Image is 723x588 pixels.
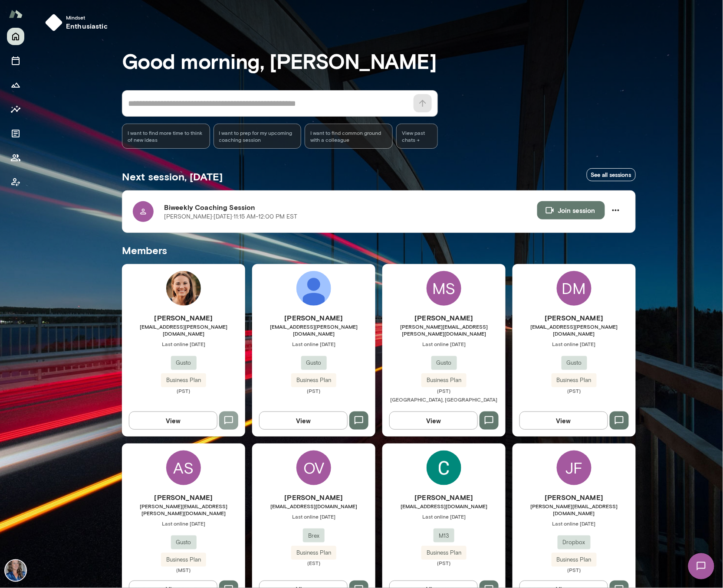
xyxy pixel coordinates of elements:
button: Mindsetenthusiastic [42,10,115,35]
span: [EMAIL_ADDRESS][PERSON_NAME][DOMAIN_NAME] [122,323,245,337]
span: [EMAIL_ADDRESS][PERSON_NAME][DOMAIN_NAME] [252,323,375,337]
span: [EMAIL_ADDRESS][DOMAIN_NAME] [252,503,375,510]
div: I want to find common ground with a colleague [305,124,393,149]
span: (EST) [252,560,375,567]
div: AS [166,451,201,485]
button: Client app [7,173,24,191]
h5: Next session, [DATE] [122,170,223,183]
span: I want to find more time to think of new ideas [128,129,204,143]
button: Members [7,149,24,167]
img: Aoife Duffy [296,271,331,306]
span: Business Plan [161,376,206,385]
img: Nicole Menkhoff [5,560,26,581]
h3: Good morning, [PERSON_NAME] [122,49,636,73]
div: OV [296,451,331,485]
span: Dropbox [558,539,591,547]
span: Last online [DATE] [252,340,375,347]
span: [EMAIL_ADDRESS][PERSON_NAME][DOMAIN_NAME] [513,323,636,337]
span: Gusto [301,359,327,367]
span: (PST) [122,387,245,394]
span: Last online [DATE] [122,340,245,347]
span: Last online [DATE] [252,513,375,520]
button: Join session [537,201,605,219]
div: JF [557,451,592,485]
img: Izzy Rogner [166,271,201,306]
h6: [PERSON_NAME] [252,313,375,323]
img: Cassie Cunningham [427,451,461,485]
span: Business Plan [552,376,597,385]
span: (PST) [382,387,506,394]
span: [EMAIL_ADDRESS][DOMAIN_NAME] [382,503,506,510]
h6: [PERSON_NAME] [122,492,245,503]
span: Brex [303,532,325,540]
button: Documents [7,125,24,142]
div: I want to find more time to think of new ideas [122,124,210,149]
button: View [389,412,478,430]
span: I want to prep for my upcoming coaching session [219,129,296,143]
h5: Members [122,243,636,257]
h6: [PERSON_NAME] [252,492,375,503]
span: [PERSON_NAME][EMAIL_ADDRESS][PERSON_NAME][DOMAIN_NAME] [382,323,506,337]
span: Gusto [171,539,197,547]
button: View [519,412,608,430]
img: mindset [45,14,62,31]
span: Business Plan [421,549,467,558]
span: Last online [DATE] [513,340,636,347]
span: Gusto [171,359,197,367]
h6: enthusiastic [66,21,108,31]
h6: [PERSON_NAME] [382,313,506,323]
button: Insights [7,101,24,118]
span: M13 [434,532,454,540]
span: Gusto [431,359,457,367]
span: Business Plan [161,556,206,565]
h6: [PERSON_NAME] [122,313,245,323]
h6: [PERSON_NAME] [513,492,636,503]
span: Business Plan [291,376,336,385]
span: [GEOGRAPHIC_DATA], [GEOGRAPHIC_DATA] [391,396,498,402]
button: View [129,412,217,430]
span: Business Plan [421,376,467,385]
span: Last online [DATE] [122,520,245,527]
p: [PERSON_NAME] · [DATE] · 11:15 AM-12:00 PM EST [164,212,297,221]
h6: [PERSON_NAME] [513,313,636,323]
span: Mindset [66,14,108,21]
span: (PST) [382,560,506,567]
span: Last online [DATE] [382,340,506,347]
h6: Biweekly Coaching Session [164,202,537,212]
h6: [PERSON_NAME] [382,492,506,503]
span: View past chats -> [396,124,438,149]
img: Mento [9,6,23,22]
a: See all sessions [587,168,636,182]
span: Business Plan [291,549,336,558]
span: [PERSON_NAME][EMAIL_ADDRESS][DOMAIN_NAME] [513,503,636,516]
span: (PST) [513,387,636,394]
span: Last online [DATE] [513,520,636,527]
button: Home [7,28,24,45]
span: [PERSON_NAME][EMAIL_ADDRESS][PERSON_NAME][DOMAIN_NAME] [122,503,245,516]
span: (PST) [513,567,636,574]
span: Last online [DATE] [382,513,506,520]
button: View [259,412,348,430]
span: Business Plan [552,556,597,565]
span: Gusto [562,359,587,367]
button: Growth Plan [7,76,24,94]
span: (PST) [252,387,375,394]
div: I want to prep for my upcoming coaching session [214,124,302,149]
span: (MST) [122,567,245,574]
span: I want to find common ground with a colleague [310,129,387,143]
div: MS [427,271,461,306]
div: DM [557,271,592,306]
button: Sessions [7,52,24,69]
